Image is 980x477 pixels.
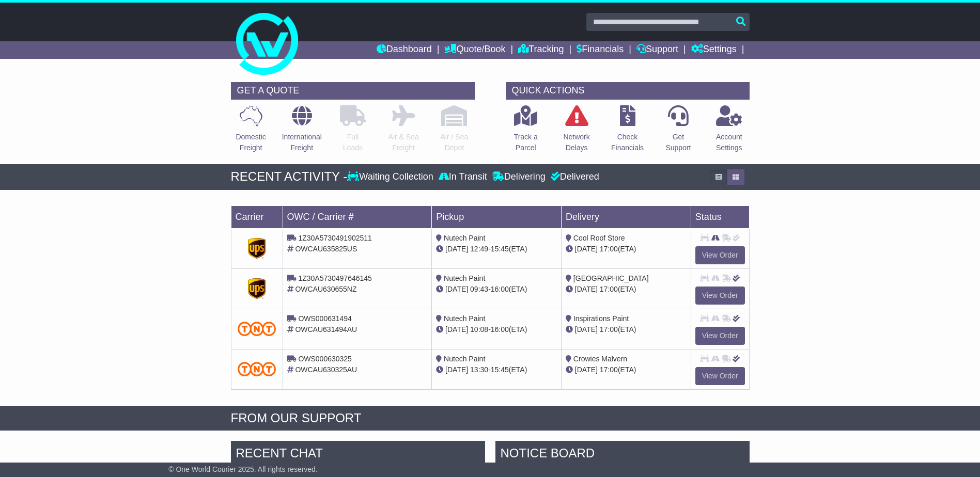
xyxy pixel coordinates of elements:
a: Settings [691,41,737,59]
span: OWCAU635825US [295,245,357,253]
span: 1Z30A5730497646145 [298,274,371,282]
span: [GEOGRAPHIC_DATA] [573,274,649,282]
a: Quote/Book [444,41,505,59]
img: TNT_Domestic.png [238,362,276,376]
span: 17:00 [600,245,618,253]
p: International Freight [282,132,322,153]
a: Financials [577,41,624,59]
a: DomesticFreight [235,105,266,159]
span: [DATE] [575,325,598,333]
span: Nutech Paint [444,314,485,323]
a: Track aParcel [514,105,538,159]
td: Pickup [432,205,562,228]
p: Get Support [665,132,691,153]
a: CheckFinancials [611,105,644,159]
div: QUICK ACTIONS [506,82,750,100]
span: OWCAU630325AU [295,365,357,374]
span: 10:08 [470,325,488,333]
span: Nutech Paint [444,274,485,282]
p: Network Delays [563,132,589,153]
span: 1Z30A5730491902511 [298,234,371,242]
div: RECENT CHAT [231,441,485,469]
div: GET A QUOTE [231,82,475,100]
p: Air / Sea Depot [441,132,469,153]
img: TNT_Domestic.png [238,322,276,336]
a: View Order [695,246,745,264]
span: [DATE] [445,285,468,293]
span: OWS000631494 [298,314,352,323]
span: 09:43 [470,285,488,293]
a: Support [636,41,678,59]
div: (ETA) [566,244,687,255]
span: [DATE] [575,365,598,374]
div: Delivered [548,171,599,183]
p: Track a Parcel [514,132,538,153]
p: Domestic Freight [236,132,266,153]
a: InternationalFreight [282,105,322,159]
p: Check Financials [611,132,644,153]
a: View Order [695,287,745,305]
div: (ETA) [566,364,687,375]
div: (ETA) [566,284,687,295]
a: GetSupport [665,105,691,159]
div: (ETA) [566,324,687,335]
span: [DATE] [575,245,598,253]
span: [DATE] [445,325,468,333]
span: [DATE] [445,245,468,253]
span: © One World Courier 2025. All rights reserved. [168,465,318,473]
span: 16:00 [491,325,509,333]
span: Cool Roof Store [573,234,625,242]
span: 17:00 [600,365,618,374]
span: 17:00 [600,285,618,293]
a: View Order [695,327,745,345]
span: 15:45 [491,245,509,253]
span: 17:00 [600,325,618,333]
span: Inspirations Paint [573,314,629,323]
span: 13:30 [470,365,488,374]
td: OWC / Carrier # [283,205,432,228]
a: View Order [695,367,745,385]
a: Tracking [518,41,564,59]
span: Crowies Malvern [573,355,627,363]
span: 16:00 [491,285,509,293]
div: RECENT ACTIVITY - [231,169,348,184]
td: Delivery [561,205,691,228]
td: Status [691,205,749,228]
div: - (ETA) [436,244,557,255]
p: Air & Sea Freight [388,132,419,153]
a: Dashboard [377,41,432,59]
a: AccountSettings [715,105,743,159]
p: Full Loads [340,132,366,153]
span: Nutech Paint [444,234,485,242]
span: [DATE] [575,285,598,293]
span: OWCAU630655NZ [295,285,356,293]
div: FROM OUR SUPPORT [231,411,750,426]
div: - (ETA) [436,364,557,375]
img: GetCarrierServiceDarkLogo [248,238,266,259]
p: Account Settings [716,132,742,153]
span: Nutech Paint [444,355,485,363]
span: OWS000630325 [298,355,352,363]
div: NOTICE BOARD [495,441,750,469]
div: - (ETA) [436,284,557,295]
a: NetworkDelays [563,105,590,159]
div: - (ETA) [436,324,557,335]
div: In Transit [436,171,490,183]
span: 12:49 [470,245,488,253]
span: 15:45 [491,365,509,374]
div: Waiting Collection [347,171,435,183]
td: Carrier [231,205,283,228]
span: [DATE] [445,365,468,374]
span: OWCAU631494AU [295,325,357,333]
div: Delivering [490,171,548,183]
img: GetCarrierServiceDarkLogo [248,278,266,299]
